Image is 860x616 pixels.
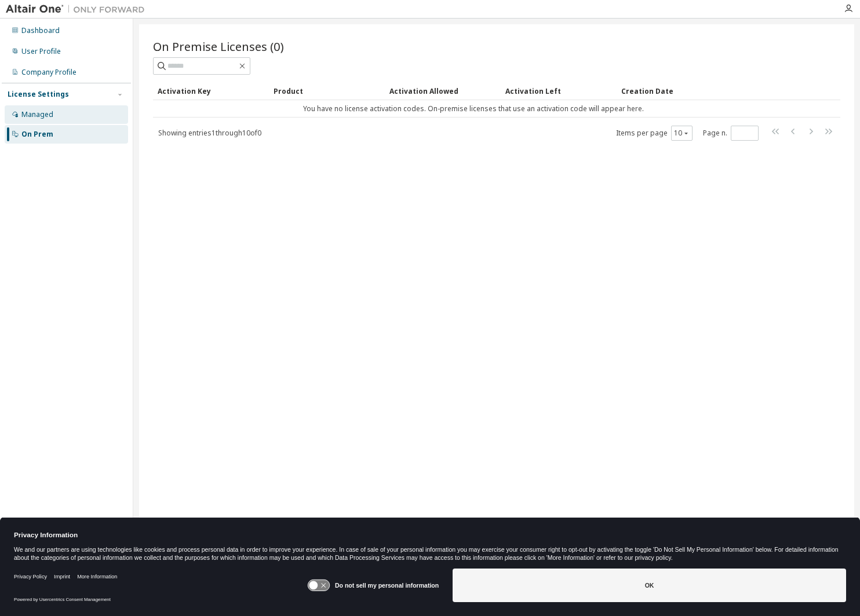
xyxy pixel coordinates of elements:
[389,82,496,100] div: Activation Allowed
[153,100,794,118] td: You have no license activation codes. On-premise licenses that use an activation code will appear...
[616,126,693,141] span: Items per page
[6,3,151,15] img: Altair One
[505,82,612,100] div: Activation Left
[674,129,690,138] button: 10
[153,38,284,54] span: On Premise Licenses (0)
[21,110,53,119] div: Managed
[274,82,380,100] div: Product
[21,47,61,56] div: User Profile
[21,130,53,139] div: On Prem
[21,26,60,35] div: Dashboard
[621,82,789,100] div: Creation Date
[8,90,69,99] div: License Settings
[21,68,76,77] div: Company Profile
[158,128,261,138] span: Showing entries 1 through 10 of 0
[703,126,759,141] span: Page n.
[158,82,264,100] div: Activation Key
